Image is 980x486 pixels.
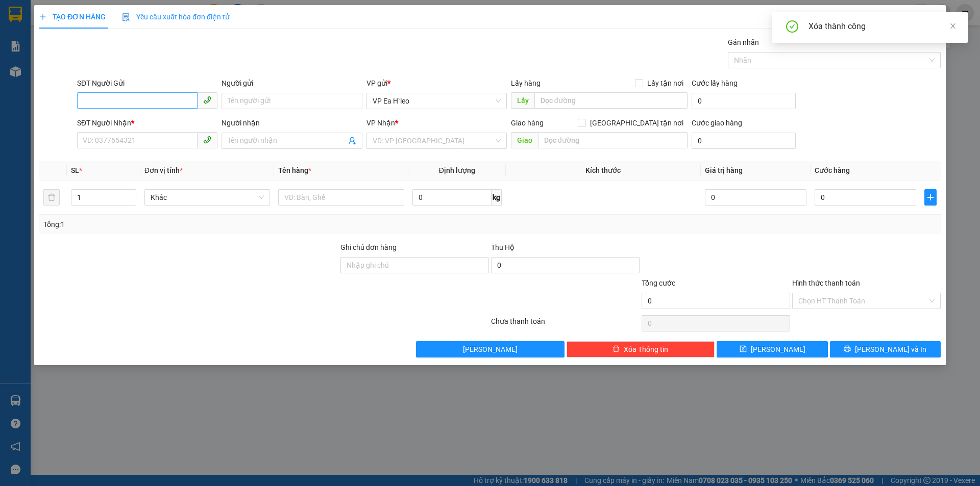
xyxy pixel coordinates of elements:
[705,166,743,174] span: Giá trị hàng
[491,243,514,251] span: Thu Hộ
[278,189,404,206] input: VD: Bàn, Ghế
[511,79,541,87] span: Lấy hàng
[340,257,489,273] input: Ghi chú đơn hàng
[792,279,860,287] label: Hình thức thanh toán
[203,96,211,104] span: phone
[808,20,955,33] div: Xóa thành công
[643,78,688,89] span: Lấy tận nơi
[490,316,641,334] div: Chưa thanh toán
[855,344,926,355] span: [PERSON_NAME] và In
[642,279,675,287] span: Tổng cước
[949,22,957,30] span: close
[705,189,806,206] input: 0
[122,13,230,21] span: Yêu cầu xuất hóa đơn điện tử
[740,345,747,353] span: save
[586,117,688,129] span: [GEOGRAPHIC_DATA] tận nơi
[39,13,106,21] span: TẠO ĐƠN HÀNG
[692,119,742,127] label: Cước giao hàng
[534,92,688,109] input: Dọc đường
[373,93,501,109] span: VP Ea H`leo
[924,189,937,206] button: plus
[538,132,688,148] input: Dọc đường
[925,193,936,201] span: plus
[366,78,507,89] div: VP gửi
[786,20,798,35] span: check-circle
[77,117,217,129] div: SĐT Người Nhận
[222,78,362,89] div: Người gửi
[39,13,46,20] span: plus
[222,117,362,129] div: Người nhận
[492,189,502,206] span: kg
[692,93,796,109] input: Cước lấy hàng
[567,341,715,357] button: deleteXóa Thông tin
[43,189,60,206] button: delete
[77,78,217,89] div: SĐT Người Gửi
[717,341,827,357] button: save[PERSON_NAME]
[815,166,850,174] span: Cước hàng
[917,5,946,34] button: Close
[122,13,130,21] img: icon
[439,166,475,174] span: Định lượng
[416,341,565,357] button: [PERSON_NAME]
[692,79,738,87] label: Cước lấy hàng
[340,243,397,251] label: Ghi chú đơn hàng
[830,341,941,357] button: printer[PERSON_NAME] và In
[366,119,395,127] span: VP Nhận
[692,133,796,149] input: Cước giao hàng
[751,344,805,355] span: [PERSON_NAME]
[511,119,544,127] span: Giao hàng
[844,345,851,353] span: printer
[203,136,211,144] span: phone
[43,219,378,230] div: Tổng: 1
[278,166,311,174] span: Tên hàng
[144,166,183,174] span: Đơn vị tính
[585,166,621,174] span: Kích thước
[728,38,759,46] label: Gán nhãn
[624,344,668,355] span: Xóa Thông tin
[612,345,620,353] span: delete
[511,132,538,148] span: Giao
[151,190,264,205] span: Khác
[348,137,356,145] span: user-add
[511,92,534,109] span: Lấy
[71,166,79,174] span: SL
[463,344,518,355] span: [PERSON_NAME]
